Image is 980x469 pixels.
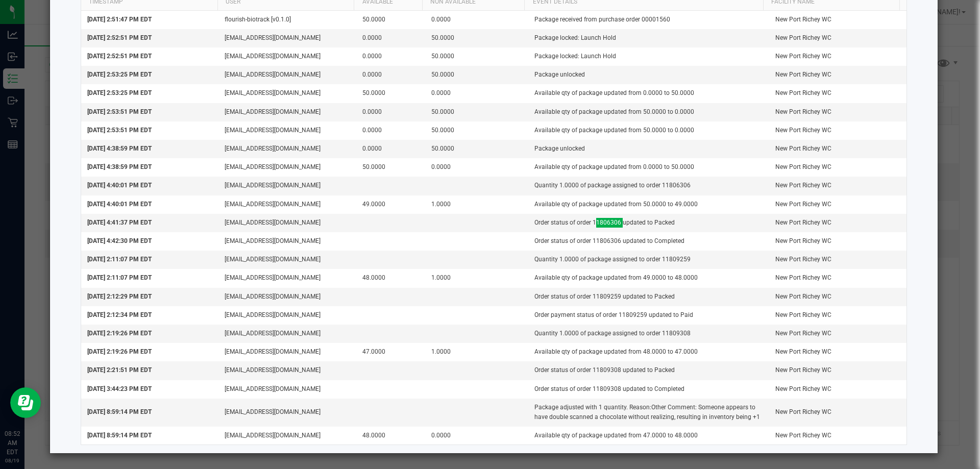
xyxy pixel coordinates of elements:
td: 0.0000 [356,47,425,66]
td: Available qty of package updated from 50.0000 to 0.0000 [528,121,769,140]
span: [DATE] 8:59:14 PM EDT [87,432,152,439]
td: New Port Richey WC [769,66,907,84]
td: [EMAIL_ADDRESS][DOMAIN_NAME] [218,29,356,47]
td: 0.0000 [425,11,528,29]
td: 50.0000 [356,158,425,177]
td: New Port Richey WC [769,251,907,269]
td: Quantity 1.0000 of package assigned to order 11809259 [528,251,769,269]
td: 50.0000 [425,47,528,66]
td: flourish-biotrack [v0.1.0] [218,11,356,29]
span: [DATE] 4:40:01 PM EDT [87,182,152,189]
td: New Port Richey WC [769,232,907,251]
td: Order status of order 11809308 updated to Completed [528,380,769,399]
span: [DATE] 2:11:07 PM EDT [87,274,152,281]
td: Package unlocked [528,66,769,84]
span: [DATE] 8:59:14 PM EDT [87,408,152,415]
td: New Port Richey WC [769,325,907,343]
td: 50.0000 [425,140,528,158]
td: 50.0000 [356,84,425,103]
td: 50.0000 [425,121,528,140]
td: New Port Richey WC [769,29,907,47]
td: [EMAIL_ADDRESS][DOMAIN_NAME] [218,140,356,158]
span: [DATE] 4:42:30 PM EDT [87,237,152,244]
td: New Port Richey WC [769,214,907,232]
span: [DATE] 2:52:51 PM EDT [87,34,152,41]
td: New Port Richey WC [769,343,907,361]
td: 0.0000 [425,427,528,445]
td: [EMAIL_ADDRESS][DOMAIN_NAME] [218,361,356,380]
td: Available qty of package updated from 49.0000 to 48.0000 [528,269,769,287]
td: Order status of order 11809308 updated to Packed [528,361,769,380]
span: [DATE] 2:21:51 PM EDT [87,366,152,374]
td: New Port Richey WC [769,399,907,427]
td: Quantity 1.0000 of package assigned to order 11806306 [528,177,769,195]
td: Available qty of package updated from 48.0000 to 47.0000 [528,343,769,361]
td: [EMAIL_ADDRESS][DOMAIN_NAME] [218,343,356,361]
td: [EMAIL_ADDRESS][DOMAIN_NAME] [218,427,356,445]
td: New Port Richey WC [769,195,907,214]
td: 0.0000 [425,84,528,103]
td: 0.0000 [356,66,425,84]
td: Available qty of package updated from 47.0000 to 48.0000 [528,427,769,445]
td: 50.0000 [425,103,528,121]
td: [EMAIL_ADDRESS][DOMAIN_NAME] [218,399,356,427]
td: Package locked: Launch Hold [528,29,769,47]
td: Order payment status of order 11809259 updated to Paid [528,306,769,325]
span: [DATE] 2:19:26 PM EDT [87,348,152,355]
td: New Port Richey WC [769,158,907,177]
td: [EMAIL_ADDRESS][DOMAIN_NAME] [218,251,356,269]
td: 50.0000 [425,29,528,47]
td: 47.0000 [356,343,425,361]
span: [DATE] 2:12:29 PM EDT [87,293,152,300]
td: 1.0000 [425,269,528,287]
td: [EMAIL_ADDRESS][DOMAIN_NAME] [218,103,356,121]
td: Package locked: Launch Hold [528,47,769,66]
span: [DATE] 2:53:25 PM EDT [87,89,152,96]
td: [EMAIL_ADDRESS][DOMAIN_NAME] [218,214,356,232]
td: 50.0000 [425,66,528,84]
td: Order status of order 11809259 updated to Packed [528,288,769,306]
td: [EMAIL_ADDRESS][DOMAIN_NAME] [218,288,356,306]
td: [EMAIL_ADDRESS][DOMAIN_NAME] [218,84,356,103]
td: Quantity 1.0000 of package assigned to order 11809308 [528,325,769,343]
td: New Port Richey WC [769,47,907,66]
td: New Port Richey WC [769,177,907,195]
td: New Port Richey WC [769,380,907,399]
span: [DATE] 2:19:26 PM EDT [87,330,152,337]
iframe: Resource center [10,387,41,418]
td: [EMAIL_ADDRESS][DOMAIN_NAME] [218,232,356,251]
td: [EMAIL_ADDRESS][DOMAIN_NAME] [218,66,356,84]
td: New Port Richey WC [769,288,907,306]
td: 0.0000 [356,29,425,47]
span: [DATE] 2:53:25 PM EDT [87,71,152,78]
td: [EMAIL_ADDRESS][DOMAIN_NAME] [218,158,356,177]
td: Order status of order 11806306 updated to Packed [528,214,769,232]
td: Package received from purchase order 00001560 [528,11,769,29]
td: New Port Richey WC [769,361,907,380]
span: [DATE] 4:41:37 PM EDT [87,219,152,226]
td: [EMAIL_ADDRESS][DOMAIN_NAME] [218,306,356,325]
td: [EMAIL_ADDRESS][DOMAIN_NAME] [218,269,356,287]
td: 49.0000 [356,195,425,214]
td: Available qty of package updated from 50.0000 to 49.0000 [528,195,769,214]
td: Available qty of package updated from 0.0000 to 50.0000 [528,84,769,103]
td: 1.0000 [425,343,528,361]
td: 48.0000 [356,269,425,287]
td: [EMAIL_ADDRESS][DOMAIN_NAME] [218,177,356,195]
span: [DATE] 4:38:59 PM EDT [87,145,152,152]
td: [EMAIL_ADDRESS][DOMAIN_NAME] [218,380,356,399]
td: [EMAIL_ADDRESS][DOMAIN_NAME] [218,47,356,66]
td: New Port Richey WC [769,84,907,103]
td: New Port Richey WC [769,269,907,287]
td: 1.0000 [425,195,528,214]
td: 50.0000 [356,11,425,29]
td: 0.0000 [356,140,425,158]
td: [EMAIL_ADDRESS][DOMAIN_NAME] [218,325,356,343]
td: New Port Richey WC [769,121,907,140]
td: [EMAIL_ADDRESS][DOMAIN_NAME] [218,121,356,140]
td: [EMAIL_ADDRESS][DOMAIN_NAME] [218,195,356,214]
td: New Port Richey WC [769,103,907,121]
td: New Port Richey WC [769,306,907,325]
td: Available qty of package updated from 50.0000 to 0.0000 [528,103,769,121]
td: Package adjusted with 1 quantity. Reason:Other Comment: Someone appears to have double scanned a ... [528,399,769,427]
